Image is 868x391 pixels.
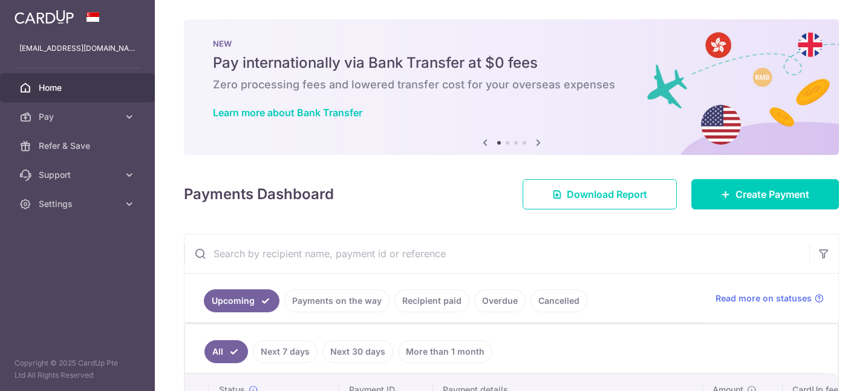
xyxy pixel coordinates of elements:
p: NEW [213,39,810,48]
span: Home [39,82,119,94]
a: Upcoming [204,289,279,312]
a: Next 7 days [253,340,318,363]
a: Read more on statuses [716,292,824,304]
input: Search by recipient name, payment id or reference [184,234,809,273]
img: CardUp [15,10,74,24]
a: All [204,340,248,363]
a: Create Payment [691,179,839,209]
a: Cancelled [530,289,587,312]
img: Bank transfer banner [184,19,839,155]
a: Learn more about Bank Transfer [213,107,362,119]
a: More than 1 month [398,340,492,363]
span: Refer & Save [39,140,119,152]
a: Overdue [474,289,526,312]
a: Payments on the way [284,289,390,312]
span: Pay [39,111,119,123]
span: Support [39,169,119,181]
span: Settings [39,198,119,210]
span: Read more on statuses [716,292,812,304]
span: Download Report [567,187,647,202]
span: Create Payment [736,187,809,202]
a: Next 30 days [322,340,393,363]
a: Recipient paid [394,289,469,312]
p: [EMAIL_ADDRESS][DOMAIN_NAME] [19,42,135,54]
a: Download Report [523,179,677,209]
h6: Zero processing fees and lowered transfer cost for your overseas expenses [213,77,810,92]
h5: Pay internationally via Bank Transfer at $0 fees [213,53,810,73]
h4: Payments Dashboard [184,183,334,205]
